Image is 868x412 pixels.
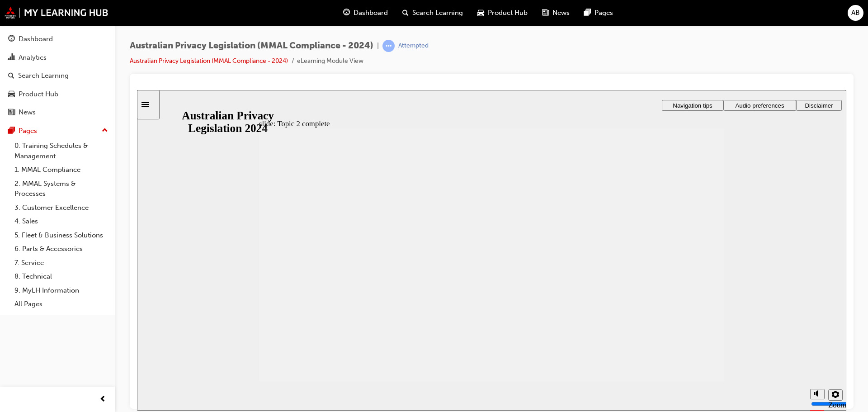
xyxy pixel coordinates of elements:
[412,8,463,18] span: Search Learning
[4,67,112,84] a: Search Learning
[336,4,395,22] a: guage-iconDashboard
[477,7,484,19] span: car-icon
[11,163,112,177] a: 1. MMAL Compliance
[11,270,112,284] a: 8. Technical
[402,7,409,19] span: search-icon
[130,57,288,65] a: Australian Privacy Legislation (MMAL Compliance - 2024)
[11,214,112,228] a: 4. Sales
[19,89,58,99] div: Product Hub
[4,123,112,139] button: Pages
[691,311,709,337] label: Zoom to fit
[18,71,69,81] div: Search Learning
[4,29,112,123] button: DashboardAnalyticsSearch LearningProduct HubNews
[11,297,112,311] a: All Pages
[8,54,15,62] span: chart-icon
[674,310,732,317] input: volume
[4,104,112,121] a: News
[5,7,108,19] img: mmal
[669,291,705,321] div: misc controls
[488,8,528,18] span: Product Hub
[4,31,112,47] a: Dashboard
[8,35,15,43] span: guage-icon
[4,86,112,103] a: Product Hub
[377,41,379,51] span: |
[8,109,15,117] span: news-icon
[11,177,112,201] a: 2. MMAL Systems & Processes
[4,49,112,66] a: Analytics
[19,34,53,44] div: Dashboard
[11,228,112,242] a: 5. Fleet & Business Solutions
[586,10,659,21] button: Audio preferences
[102,125,108,137] span: up-icon
[19,107,36,118] div: News
[535,4,577,22] a: news-iconNews
[536,12,575,19] span: Navigation tips
[8,127,15,135] span: pages-icon
[668,12,696,19] span: Disclaimer
[659,10,705,21] button: Disclaimer
[11,284,112,298] a: 9. MyLH Information
[11,201,112,215] a: 3. Customer Excellence
[382,40,395,52] span: learningRecordVerb_ATTEMPT-icon
[8,90,15,99] span: car-icon
[470,4,535,22] a: car-iconProduct Hub
[851,8,860,18] span: AB
[8,72,14,80] span: search-icon
[525,10,586,21] button: Navigation tips
[673,299,688,309] button: Mute (Ctrl+Alt+M)
[297,56,363,66] li: eLearning Module View
[99,394,106,405] span: prev-icon
[594,8,613,18] span: Pages
[552,8,570,18] span: News
[19,52,47,63] div: Analytics
[130,41,373,51] span: Australian Privacy Legislation (MMAL Compliance - 2024)
[11,242,112,256] a: 6. Parts & Accessories
[542,7,549,19] span: news-icon
[19,126,37,136] div: Pages
[848,5,863,21] button: AB
[343,7,350,19] span: guage-icon
[11,139,112,163] a: 0. Training Schedules & Management
[691,299,706,311] button: Settings
[354,8,388,18] span: Dashboard
[11,256,112,270] a: 7. Service
[584,7,591,19] span: pages-icon
[598,12,647,19] span: Audio preferences
[395,4,470,22] a: search-iconSearch Learning
[577,4,620,22] a: pages-iconPages
[398,42,429,50] div: Attempted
